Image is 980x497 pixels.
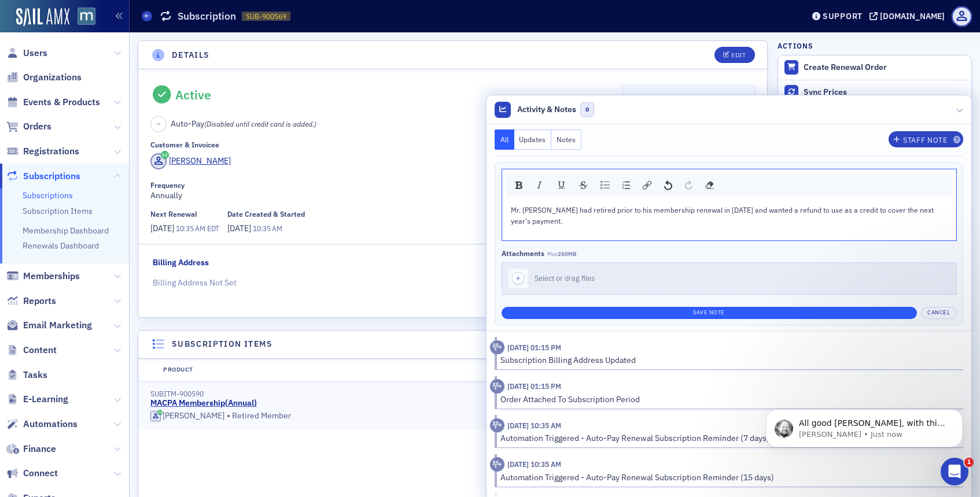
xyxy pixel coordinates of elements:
span: Reports [23,295,56,307]
div: Aidan says… [9,340,222,413]
h4: Details [172,49,210,61]
a: [PERSON_NAME] [150,153,231,169]
button: Edit [714,47,754,63]
button: All [495,129,514,150]
div: Sync Prices [804,87,966,98]
p: Billing Address Not Set [153,277,753,289]
div: All good [PERSON_NAME], with this connect email bug there isn't a way for you to fix, I have to d... [9,340,190,388]
div: rdw-remove-control [699,177,720,193]
div: Activity [490,340,504,355]
button: Staff Note [889,131,963,147]
div: I gotcha [PERSON_NAME]! Thanks for letting me know. I'll check it out to get familiar with doing ... [42,260,222,331]
strong: Join Form Updates [47,94,131,103]
div: Strikethrough [575,177,592,193]
a: Organizations [6,71,82,84]
div: Join Form Updates [36,83,222,114]
span: Memberships [23,270,80,283]
time: 8/12/2025 01:15 PM [507,343,561,352]
a: View Homepage [69,8,95,27]
a: Subscription Items [23,206,93,216]
button: Emoji picker [18,379,27,388]
span: E-Learning [23,393,68,406]
div: rdw-list-control [594,177,636,193]
a: Subscriptions [23,190,73,201]
a: Finance [6,443,56,455]
span: Max [547,250,576,258]
span: Finance [23,443,56,455]
button: Send a message… [198,374,217,392]
div: [PERSON_NAME] [169,155,231,167]
a: SailAMX [16,8,69,27]
a: [PERSON_NAME] [150,411,224,421]
div: Order Attached To Subscription Period [500,394,956,406]
div: I gotcha [PERSON_NAME]! Thanks for letting me know. I'll check it out to get familiar with doing ... [51,267,213,324]
div: Automatic Emails for Form Submissions [36,40,222,83]
a: Subscriptions [6,170,80,183]
div: [DOMAIN_NAME] [880,11,945,21]
div: rdw-wrapper [502,169,957,241]
div: Active [175,87,211,102]
img: SailAMX [78,8,95,25]
img: Profile image for Aidan [33,6,51,25]
time: 8/12/2025 10:35 AM [507,421,561,430]
div: Automation Triggered - Auto-Pay Renewal Subscription Reminder (15 days) [500,472,956,484]
button: Updates [514,129,552,150]
div: Annually [150,181,614,202]
button: Sync Prices [778,80,971,105]
a: Email Marketing [6,319,92,332]
div: Bold [511,177,526,193]
div: Next Renewal [150,210,197,218]
span: Organizations [23,71,82,84]
button: Save Note [502,307,917,319]
button: Gif picker [36,379,46,388]
p: Active [56,14,79,26]
div: Justin says… [9,260,222,340]
span: Events & Products [23,96,100,109]
a: More in the Help Center [36,114,222,142]
button: go back [8,5,30,27]
iframe: Intercom notifications message [749,385,980,466]
span: Email Marketing [23,319,92,332]
span: Content [23,344,57,357]
div: Edit [731,52,746,58]
div: Remove [701,177,718,193]
time: 8/4/2025 10:35 AM [507,459,561,469]
a: Reports [6,295,56,307]
button: Home [202,5,224,27]
span: 10:35 AM [176,224,205,233]
div: [PERSON_NAME] [163,411,224,421]
time: 8/12/2025 01:15 PM [507,381,561,391]
h4: Actions [778,40,813,51]
span: Users [23,47,47,60]
a: Membership Dashboard [23,225,109,236]
button: Upload attachment [55,379,64,388]
a: Orders [6,120,51,133]
div: Staff Note [903,137,947,143]
div: SUBITM-900590 [150,390,508,398]
span: Activity & Notes [517,103,576,116]
a: Tasks [6,369,47,381]
span: SUB-900569 [246,12,286,21]
span: Subscriptions [23,170,80,183]
div: Activity [490,379,504,394]
div: rdw-history-control [658,177,699,193]
strong: Automatic Emails for Form Submissions [47,51,169,72]
a: Memberships [6,270,80,283]
h4: Subscription items [172,338,272,350]
textarea: Message… [10,354,222,374]
div: Aidan says… [9,152,222,260]
a: Registrations [6,145,79,158]
a: Connect [6,467,58,480]
div: Retired Member [150,410,508,422]
div: Product [155,365,515,374]
span: 0 [580,102,595,117]
div: Undo [660,177,676,193]
div: Attachments [502,249,544,258]
span: EDT [205,224,220,233]
div: Subscription Billing Address Updated [500,354,956,366]
span: Select or drag files [535,273,595,283]
a: MACPA Membership(Annual) [150,398,257,409]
